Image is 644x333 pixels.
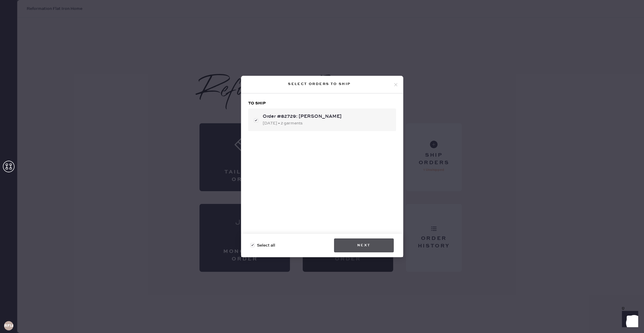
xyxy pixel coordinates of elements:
[257,242,275,249] span: Select all
[248,100,396,106] h3: To ship
[616,307,641,332] iframe: Front Chat
[246,81,393,88] div: Select orders to ship
[4,324,13,328] h3: RFIA
[334,238,394,252] button: Next
[263,113,391,120] div: Order #82729: [PERSON_NAME]
[263,120,391,126] div: [DATE] • 2 garments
